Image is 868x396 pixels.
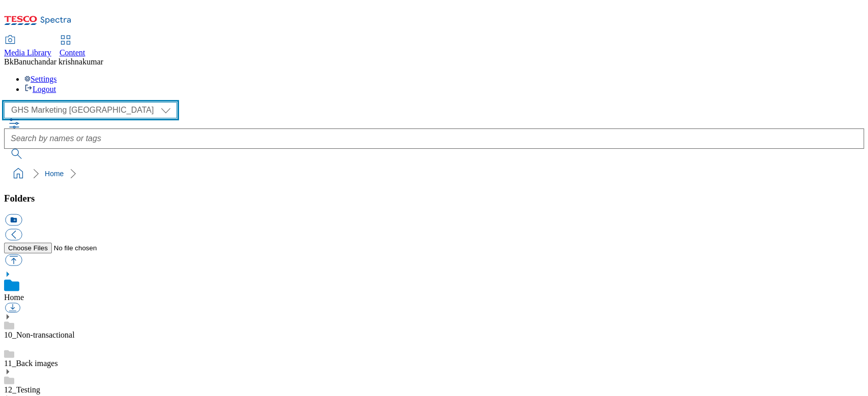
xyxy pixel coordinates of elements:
[4,359,58,368] a: 11_Back images
[10,166,26,182] a: home
[4,128,864,149] input: Search by names or tags
[4,57,14,66] span: Bk
[24,75,57,83] a: Settings
[24,85,56,93] a: Logout
[4,331,75,339] a: 10_Non-transactional
[59,36,85,57] a: Content
[14,57,103,66] span: Banuchandar krishnakumar
[4,36,51,57] a: Media Library
[4,193,864,204] h3: Folders
[4,164,864,183] nav: breadcrumb
[45,170,64,178] a: Home
[4,385,40,394] a: 12_Testing
[4,48,51,57] span: Media Library
[4,293,24,302] a: Home
[59,48,85,57] span: Content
